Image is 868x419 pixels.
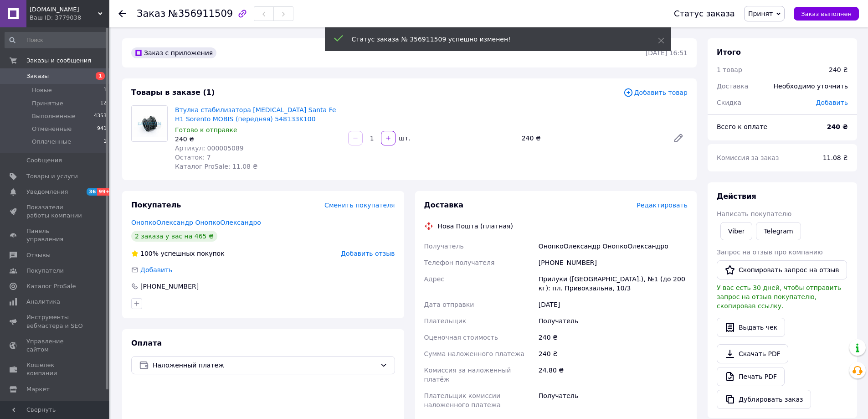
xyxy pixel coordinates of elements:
span: Аналитика [26,298,60,306]
span: Написать покупателю [717,210,791,217]
span: Заказ выполнен [801,10,852,17]
span: Наложенный платеж [153,360,376,370]
span: Заказы [26,72,49,80]
span: У вас есть 30 дней, чтобы отправить запрос на отзыв покупателю, скопировав ссылку. [717,284,841,310]
a: Telegram [756,222,801,240]
div: [DATE] [537,296,689,313]
span: Принят [748,10,773,17]
span: 12 [100,99,107,108]
div: 240 ₴ [537,329,689,346]
span: Сообщения [26,156,62,165]
span: 99+ [97,188,112,196]
span: 36 [87,188,97,196]
span: Добавить отзыв [341,250,395,257]
button: Заказ выполнен [794,7,859,21]
a: Редактировать [669,129,688,147]
span: Lanosist.ua [30,5,98,14]
div: 240 ₴ [829,65,848,74]
span: Плательщик комиссии наложенного платежа [424,392,501,409]
span: Оплаченные [32,138,71,146]
input: Поиск [5,32,108,48]
span: Доставка [424,201,464,209]
span: Отмененные [32,125,72,133]
div: Получатель [537,388,689,413]
span: Добавить [816,99,848,106]
span: Товары и услуги [26,172,78,181]
span: Инструменты вебмастера и SEO [26,313,84,330]
span: Адрес [424,275,444,283]
span: Сумма наложенного платежа [424,350,525,357]
span: Маркет [26,385,50,393]
span: Действия [717,192,756,201]
span: Запрос на отзыв про компанию [717,248,823,256]
span: Доставка [717,83,748,90]
span: Получатель [424,243,464,250]
span: Остаток: 7 [175,154,211,161]
a: Скачать PDF [717,344,788,363]
span: 1 [103,86,107,94]
button: Выдать чек [717,318,785,337]
div: Получатель [537,313,689,329]
span: Панель управления [26,227,84,243]
span: Добавить [140,266,172,274]
span: Оплата [131,339,162,347]
div: 24.80 ₴ [537,362,689,388]
span: №356911509 [168,8,233,19]
span: 1 товар [717,66,742,73]
span: Товары в заказе (1) [131,88,215,97]
div: [PHONE_NUMBER] [537,254,689,271]
span: Скидка [717,99,741,106]
span: Показатели работы компании [26,203,84,220]
span: Редактировать [637,202,688,209]
span: Управление сайтом [26,337,84,354]
span: Оценочная стоимость [424,334,498,341]
div: ОнопкоОлександр ОнопкоОлександро [537,238,689,254]
span: 941 [97,125,107,133]
a: Печать PDF [717,367,785,386]
div: шт. [396,134,411,143]
span: Комиссия за заказ [717,154,779,161]
div: 240 ₴ [518,132,666,145]
div: Прилуки ([GEOGRAPHIC_DATA].), №1 (до 200 кг): пл. Привокзальна, 10/3 [537,271,689,296]
span: 11.08 ₴ [823,154,848,161]
span: Покупатели [26,267,64,275]
div: [PHONE_NUMBER] [139,282,200,291]
div: успешных покупок [131,249,225,258]
div: Нова Пошта (платная) [436,222,515,231]
span: 4353 [94,112,107,120]
div: Заказ с приложения [131,47,216,58]
span: Комиссия за наложенный платёж [424,367,511,383]
a: Втулка стабилизатора [MEDICAL_DATA] Santa Fe H1 Sorento MOBIS (передняя) 548133K100 [175,106,336,123]
div: 240 ₴ [175,134,341,144]
span: 1 [96,72,105,80]
div: Статус заказа № 356911509 успешно изменен! [352,35,635,44]
span: Готово к отправке [175,126,237,134]
span: Выполненные [32,112,76,120]
div: Статус заказа [674,9,735,18]
span: Покупатель [131,201,181,209]
span: Плательщик [424,317,467,325]
span: Новые [32,86,52,94]
img: Втулка стабилизатора Sonata Santa Fe H1 Sorento MOBIS (передняя) 548133K100 [132,110,167,137]
span: Принятые [32,99,63,108]
b: 240 ₴ [827,123,848,130]
span: Уведомления [26,188,68,196]
div: 2 заказа у вас на 465 ₴ [131,231,217,242]
button: Скопировать запрос на отзыв [717,260,847,279]
span: Каталог ProSale: 11.08 ₴ [175,163,257,170]
span: Каталог ProSale [26,282,76,290]
a: ОнопкоОлександр ОнопкоОлександро [131,219,261,226]
span: 100% [140,250,159,257]
div: 240 ₴ [537,346,689,362]
span: Заказ [137,8,165,19]
span: Сменить покупателя [324,202,395,209]
span: Всего к оплате [717,123,767,130]
span: Артикул: 000005089 [175,145,244,152]
span: Кошелек компании [26,361,84,378]
button: Дублировать заказ [717,390,811,409]
span: Итого [717,48,741,57]
div: Необходимо уточнить [768,76,853,96]
span: Добавить товар [623,88,688,98]
a: Viber [720,222,752,240]
span: 1 [103,138,107,146]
